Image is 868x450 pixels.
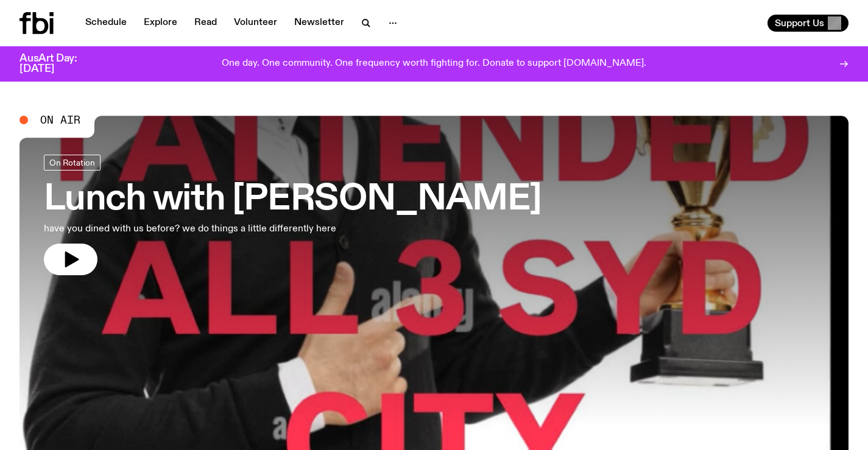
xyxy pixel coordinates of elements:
[44,222,356,236] p: have you dined with us before? we do things a little differently here
[78,15,134,32] a: Schedule
[44,183,542,217] h3: Lunch with [PERSON_NAME]
[40,114,80,125] span: On Air
[775,18,824,29] span: Support Us
[19,54,97,74] h3: AusArt Day: [DATE]
[187,15,224,32] a: Read
[49,158,95,167] span: On Rotation
[287,15,351,32] a: Newsletter
[136,15,185,32] a: Explore
[222,58,646,69] p: One day. One community. One frequency worth fighting for. Donate to support [DOMAIN_NAME].
[767,15,849,32] button: Support Us
[227,15,284,32] a: Volunteer
[44,155,101,171] a: On Rotation
[44,155,542,275] a: Lunch with [PERSON_NAME]have you dined with us before? we do things a little differently here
